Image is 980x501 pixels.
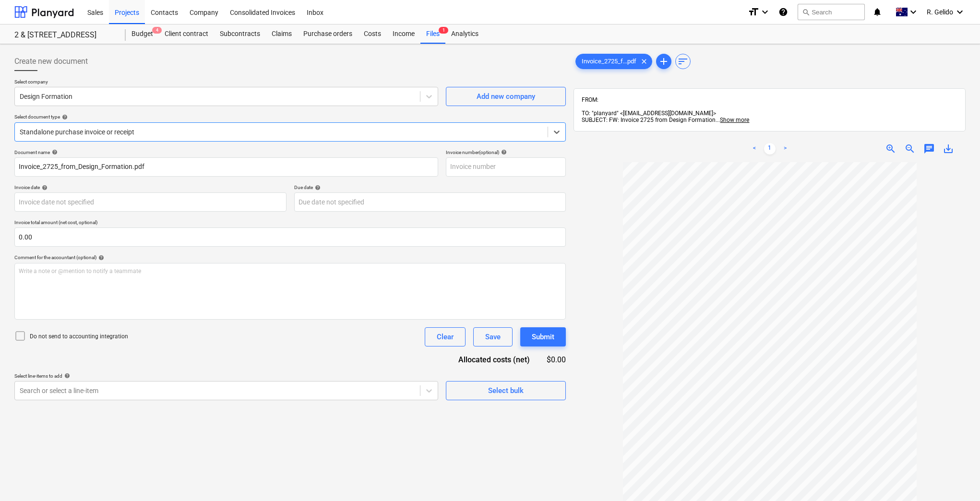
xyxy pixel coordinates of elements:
div: Add new company [477,90,535,103]
i: Knowledge base [778,6,788,18]
span: Create new document [14,56,88,67]
span: 1 [439,27,448,34]
a: Costs [358,24,387,44]
div: Select bulk [488,384,524,397]
a: Budget4 [126,24,159,44]
a: Claims [266,24,298,44]
span: Invoice_2725_f...pdf [576,58,642,65]
p: Select company [14,79,438,87]
button: Select bulk [446,381,566,400]
i: keyboard_arrow_down [908,6,919,18]
div: Select document type [14,114,566,120]
div: Invoice number (optional) [446,149,566,155]
div: Allocated costs (net) [441,354,545,365]
span: help [313,185,321,191]
input: Document name [14,157,438,177]
p: Do not send to accounting integration [30,333,128,341]
a: Client contract [159,24,214,44]
span: TO: "planyard" <[EMAIL_ADDRESS][DOMAIN_NAME]> [582,110,716,117]
i: keyboard_arrow_down [759,6,771,18]
div: Invoice date [14,184,287,191]
div: 2 & [STREET_ADDRESS] [14,30,114,40]
i: format_size [748,6,759,18]
span: help [499,149,507,155]
span: save_alt [943,143,954,155]
button: Save [473,327,513,346]
input: Invoice number [446,157,566,177]
a: Purchase orders [298,24,358,44]
button: Submit [520,327,566,346]
a: Previous page [749,143,760,155]
div: Select line-items to add [14,373,438,379]
div: Comment for the accountant (optional) [14,254,566,261]
span: help [40,185,48,191]
span: 4 [152,27,162,34]
span: help [60,114,68,120]
div: Save [485,331,501,343]
input: Due date not specified [294,192,566,212]
span: add [658,56,669,67]
span: search [802,8,810,16]
span: help [50,149,58,155]
div: Document name [14,149,438,155]
button: Add new company [446,87,566,106]
div: $0.00 [545,354,566,365]
button: Search [798,4,865,20]
a: Files1 [420,24,445,44]
div: Submit [532,331,554,343]
span: help [62,373,70,379]
a: Subcontracts [214,24,266,44]
div: Due date [294,184,566,191]
span: clear [638,56,650,67]
span: zoom_in [885,143,896,155]
div: Files [420,24,445,44]
span: Show more [720,117,749,123]
div: Budget [126,24,159,44]
span: SUBJECT: FW: Invoice 2725 from Design Formation [582,117,716,123]
span: chat [923,143,935,155]
i: notifications [872,6,882,18]
a: Next page [779,143,791,155]
span: zoom_out [904,143,916,155]
span: R. Gelido [927,8,953,16]
a: Income [387,24,420,44]
span: ... [716,117,749,123]
button: Clear [425,327,466,346]
span: help [96,255,104,261]
div: Invoice_2725_f...pdf [575,54,652,69]
div: Clear [437,331,454,343]
span: sort [677,56,689,67]
input: Invoice total amount (net cost, optional) [14,227,566,247]
span: FROM: [582,96,598,103]
a: Analytics [445,24,484,44]
input: Invoice date not specified [14,192,287,212]
p: Invoice total amount (net cost, optional) [14,219,566,227]
iframe: Chat Widget [932,455,980,501]
i: keyboard_arrow_down [954,6,966,18]
a: Page 1 is your current page [764,143,776,155]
